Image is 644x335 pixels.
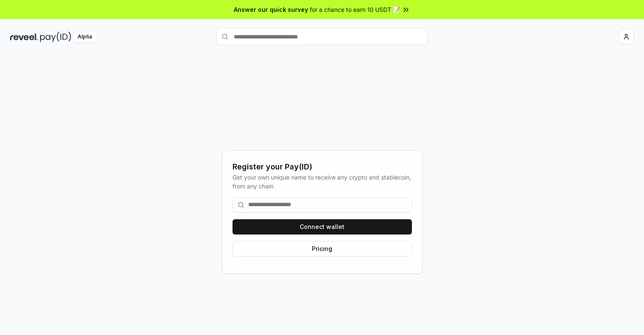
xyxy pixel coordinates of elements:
button: Pricing [233,241,412,256]
div: Alpha [73,32,97,42]
div: Get your own unique name to receive any crypto and stablecoin, from any chain [233,173,412,191]
span: for a chance to earn 10 USDT 📝 [310,5,400,14]
button: Connect wallet [233,219,412,234]
span: Answer our quick survey [234,5,308,14]
img: pay_id [40,32,71,42]
div: Register your Pay(ID) [233,161,412,173]
img: reveel_dark [10,32,38,42]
